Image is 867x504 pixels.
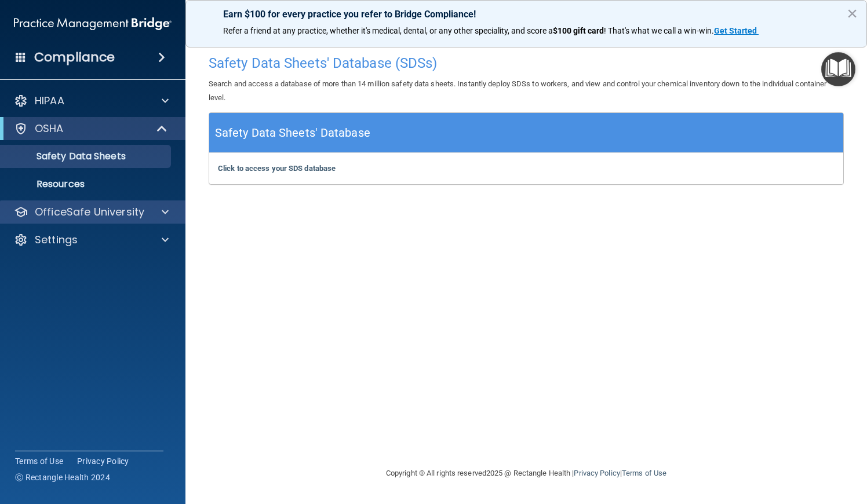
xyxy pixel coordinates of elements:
[14,12,172,35] img: PMB logo
[604,26,714,35] span: ! That's what we call a win-win.
[14,94,169,108] a: HIPAA
[622,469,666,477] a: Terms of Use
[77,455,129,467] a: Privacy Policy
[8,178,166,190] p: Resources
[223,26,553,35] span: Refer a friend at any practice, whether it's medical, dental, or any other speciality, and score a
[8,151,166,162] p: Safety Data Sheets
[847,4,858,23] button: Close
[35,205,144,219] p: OfficeSafe University
[209,77,844,105] p: Search and access a database of more than 14 million safety data sheets. Instantly deploy SDSs to...
[14,122,168,136] a: OSHA
[574,469,620,477] a: Privacy Policy
[14,233,169,247] a: Settings
[215,123,370,143] h5: Safety Data Sheets' Database
[315,455,738,492] div: Copyright © All rights reserved 2025 @ Rectangle Health | |
[35,233,78,247] p: Settings
[14,205,169,219] a: OfficeSafe University
[15,455,63,467] a: Terms of Use
[218,164,336,173] a: Click to access your SDS database
[34,49,115,65] h4: Compliance
[821,52,855,86] button: Open Resource Center
[223,9,829,20] p: Earn $100 for every practice you refer to Bridge Compliance!
[35,94,64,108] p: HIPAA
[553,26,604,35] strong: $100 gift card
[35,122,64,136] p: OSHA
[15,472,110,483] span: Ⓒ Rectangle Health 2024
[209,56,844,71] h4: Safety Data Sheets' Database (SDSs)
[714,26,759,35] a: Get Started
[714,26,757,35] strong: Get Started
